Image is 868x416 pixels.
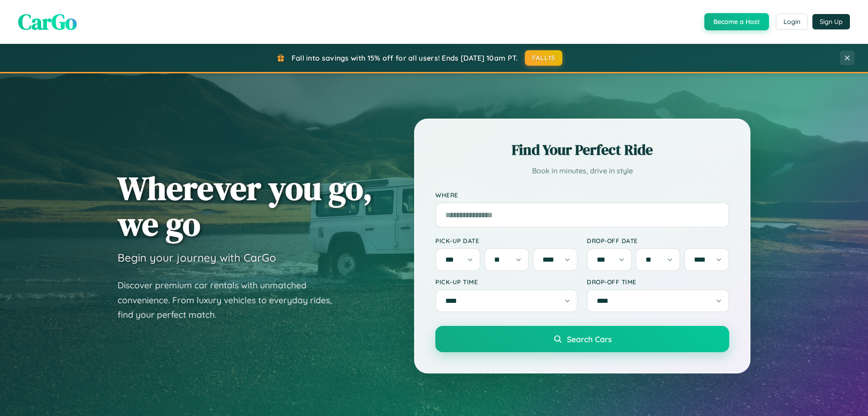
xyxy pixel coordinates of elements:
p: Discover premium car rentals with unmatched convenience. From luxury vehicles to everyday rides, ... [118,278,344,322]
button: Search Cars [435,326,729,352]
label: Drop-off Time [587,278,729,286]
h2: Find Your Perfect Ride [435,140,729,160]
span: Fall into savings with 15% off for all users! Ends [DATE] 10am PT. [292,53,518,62]
label: Where [435,191,729,199]
label: Pick-up Time [435,278,578,286]
button: FALL15 [525,50,563,66]
label: Drop-off Date [587,237,729,244]
button: Login [776,14,808,30]
span: Search Cars [567,334,612,344]
p: Book in minutes, drive in style [435,164,729,177]
button: Sign Up [812,14,850,29]
h1: Wherever you go, we go [118,170,373,242]
button: Become a Host [704,13,769,30]
h3: Begin your journey with CarGo [118,251,276,264]
span: CarGo [18,7,77,37]
label: Pick-up Date [435,237,578,244]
